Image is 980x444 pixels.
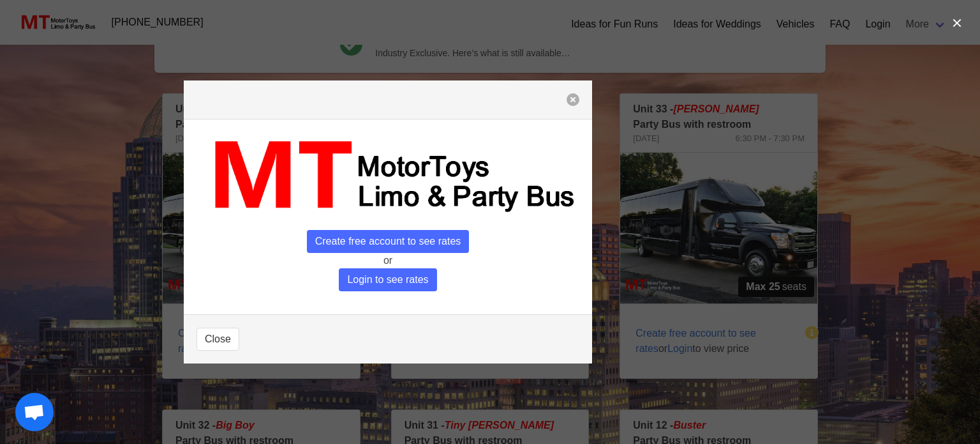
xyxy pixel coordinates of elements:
span: Login to see rates [339,268,436,291]
img: MT_logo_name.png [197,132,579,220]
span: Close [205,332,231,347]
span: Create free account to see rates [307,230,470,253]
p: or [197,253,579,268]
div: Open chat [15,393,54,431]
button: Close [197,328,239,351]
